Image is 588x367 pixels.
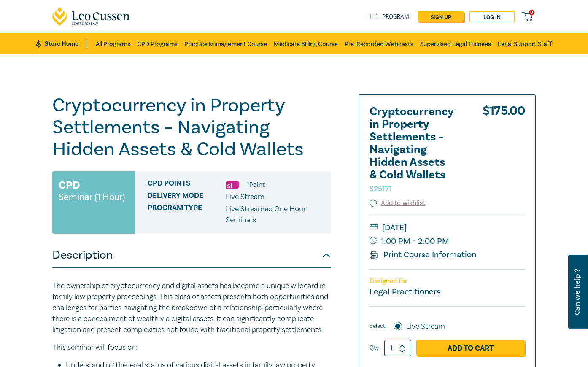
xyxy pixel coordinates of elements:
[96,33,130,54] a: All Programs
[148,204,226,226] span: Program type
[59,193,125,201] small: Seminar (1 Hour)
[529,10,534,15] span: 0
[247,179,265,190] li: 1 Point
[184,33,267,54] a: Practice Management Course
[148,192,226,202] span: Delivery Mode
[226,204,324,226] p: Live Streamed One Hour Seminars
[406,321,445,332] label: Live Stream
[573,260,581,324] span: Can we help ?
[420,33,491,54] a: Supervised Legal Trainees
[36,39,87,49] a: Store Home
[370,184,392,194] small: S25171
[416,340,525,356] a: Add to Cart
[370,286,440,297] small: Legal Practitioners
[274,33,338,54] a: Medicare Billing Course
[148,179,226,190] span: CPD Points
[370,221,525,235] small: [DATE]
[370,321,386,331] span: Select:
[370,105,462,194] h2: Cryptocurrency in Property Settlements – Navigating Hidden Assets & Cold Wallets
[52,243,331,268] button: Description
[370,198,426,208] button: Add to wishlist
[137,33,178,54] a: CPD Programs
[370,343,379,353] label: Qty
[226,181,239,189] img: Substantive Law
[52,342,331,353] p: This seminar will focus on:
[418,11,464,22] a: sign up
[370,249,476,260] a: Print Course Information
[52,281,331,335] p: The ownership of cryptocurrency and digital assets has become a unique wildcard in family law pro...
[52,94,331,160] h1: Cryptocurrency in Property Settlements – Navigating Hidden Assets & Cold Wallets
[384,340,411,356] input: 1
[59,178,80,193] h3: CPD
[469,11,515,22] a: Log in
[483,105,525,198] div: $ 175.00
[370,277,525,285] p: Designed for
[370,235,525,248] small: 1:00 PM - 2:00 PM
[370,12,409,22] a: Program
[345,33,413,54] a: Pre-Recorded Webcasts
[498,33,552,54] a: Legal Support Staff
[226,192,264,202] span: Live Stream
